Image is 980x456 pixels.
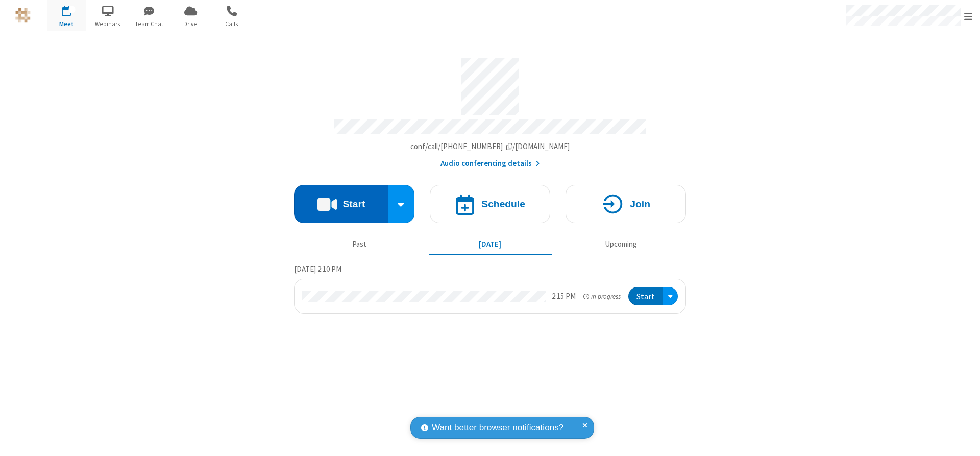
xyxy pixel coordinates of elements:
[410,141,570,151] span: Copy my meeting room link
[47,19,86,29] span: Meet
[294,51,686,170] section: Account details
[69,6,76,13] div: 1
[171,19,210,29] span: Drive
[440,158,540,170] button: Audio conferencing details
[213,19,251,29] span: Calls
[429,234,552,254] button: [DATE]
[294,185,388,223] button: Start
[89,19,127,29] span: Webinars
[628,287,663,306] button: Start
[566,185,686,223] button: Join
[410,141,570,153] button: Copy my meeting room linkCopy my meeting room link
[298,234,421,254] button: Past
[630,199,650,209] h4: Join
[583,292,621,301] em: in progress
[481,199,525,209] h4: Schedule
[342,199,365,209] h4: Start
[663,287,678,306] div: Open menu
[432,421,563,435] span: Want better browser notifications?
[294,264,341,274] span: [DATE] 2:10 PM
[552,291,576,302] div: 2:15 PM
[15,8,31,23] img: QA Selenium DO NOT DELETE OR CHANGE
[559,234,682,254] button: Upcoming
[430,185,550,223] button: Schedule
[294,263,686,314] section: Today's Meetings
[388,185,415,223] div: Start conference options
[130,19,168,29] span: Team Chat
